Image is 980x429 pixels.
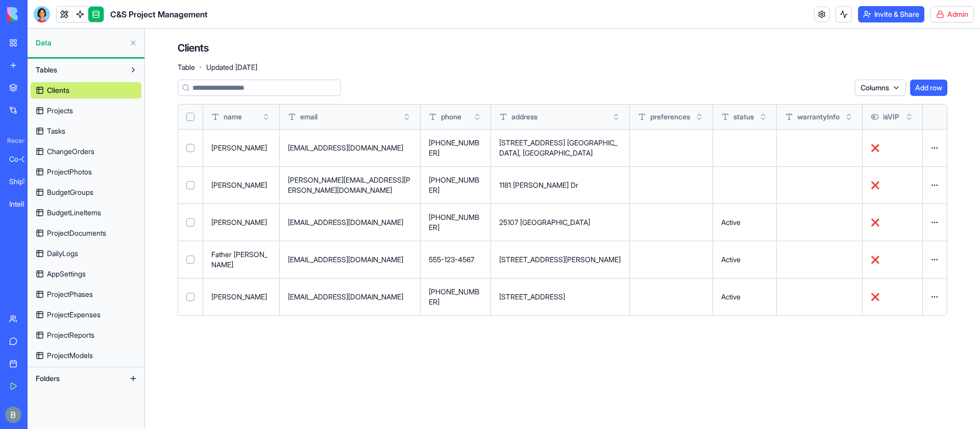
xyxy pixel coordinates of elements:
[9,154,38,164] div: Co-Op Cafe Gaming Hub
[797,112,840,122] span: warrantyInfo
[47,106,73,116] span: Projects
[910,80,947,96] button: Add row
[186,256,194,264] button: Select row
[871,218,879,226] span: ❌
[31,370,125,387] button: Folders
[5,407,21,423] img: ACg8ocIug40qN1SCXJiinWdltW7QsPxROn8ZAVDlgOtPD8eQfXIZmw=s96-c
[7,7,70,21] img: logo
[650,112,690,122] span: preferences
[429,287,482,307] p: [PHONE_NUMBER]
[721,292,768,302] p: Active
[36,373,60,384] span: Folders
[926,214,943,231] button: Open menu
[47,248,78,259] span: DailyLogs
[186,144,194,152] button: Select row
[9,176,38,187] div: ShipTracker Pro
[930,6,974,22] button: Admin
[3,137,24,145] span: Recent
[31,123,141,139] a: Tasks
[47,208,101,218] span: BudgetLineItems
[224,112,242,122] span: name
[441,112,461,122] span: phone
[871,143,879,152] span: ❌
[611,112,621,122] button: Toggle sort
[721,255,768,265] p: Active
[402,112,412,122] button: Toggle sort
[199,59,202,75] span: ·
[206,62,257,72] span: Updated [DATE]
[926,140,943,156] button: Open menu
[186,181,194,189] button: Select row
[288,217,412,228] p: [EMAIL_ADDRESS][DOMAIN_NAME]
[211,180,271,190] p: [PERSON_NAME]
[211,143,271,153] p: [PERSON_NAME]
[926,251,943,268] button: Open menu
[288,143,412,153] p: [EMAIL_ADDRESS][DOMAIN_NAME]
[110,8,208,20] span: C&S Project Management
[178,41,209,55] h4: Clients
[31,307,141,323] a: ProjectExpenses
[3,171,44,192] a: ShipTracker Pro
[31,184,141,200] a: BudgetGroups
[844,112,854,122] button: Toggle sort
[47,126,65,136] span: Tasks
[499,138,622,158] p: [STREET_ADDRESS] [GEOGRAPHIC_DATA], [GEOGRAPHIC_DATA]
[31,62,125,78] button: Tables
[499,217,622,228] p: 25107 [GEOGRAPHIC_DATA]
[499,255,622,265] p: [STREET_ADDRESS][PERSON_NAME]
[261,112,271,122] button: Toggle sort
[871,181,879,189] span: ❌
[36,65,57,75] span: Tables
[47,310,101,320] span: ProjectExpenses
[47,167,92,177] span: ProjectPhotos
[211,217,271,228] p: [PERSON_NAME]
[47,146,94,157] span: ChangeOrders
[36,38,125,48] span: Data
[694,112,704,122] button: Toggle sort
[47,269,86,279] span: AppSettings
[429,138,482,158] p: [PHONE_NUMBER]
[288,292,412,302] p: [EMAIL_ADDRESS][DOMAIN_NAME]
[758,112,768,122] button: Toggle sort
[926,177,943,193] button: Open menu
[926,289,943,305] button: Open menu
[429,212,482,233] p: [PHONE_NUMBER]
[3,149,44,169] a: Co-Op Cafe Gaming Hub
[31,205,141,221] a: BudgetLineItems
[429,175,482,195] p: [PHONE_NUMBER]
[186,218,194,226] button: Select row
[47,85,69,95] span: Clients
[733,112,754,122] span: status
[186,293,194,301] button: Select row
[871,255,879,264] span: ❌
[31,327,141,343] a: ProjectReports
[47,289,93,299] span: ProjectPhases
[186,113,194,121] button: Select all
[31,225,141,241] a: ProjectDocuments
[858,6,924,22] button: Invite & Share
[904,112,914,122] button: Toggle sort
[47,187,93,197] span: BudgetGroups
[31,164,141,180] a: ProjectPhotos
[9,199,38,209] div: Intelligence HUB
[855,80,906,96] button: Columns
[31,245,141,262] a: DailyLogs
[47,330,94,340] span: ProjectReports
[3,194,44,214] a: Intelligence HUB
[499,292,622,302] p: [STREET_ADDRESS]
[178,62,195,72] span: Table
[883,112,899,122] span: isVIP
[499,180,622,190] p: 1181 [PERSON_NAME] Dr
[31,103,141,119] a: Projects
[31,347,141,364] a: ProjectModels
[211,249,271,270] p: Father [PERSON_NAME]
[288,175,412,195] p: [PERSON_NAME][EMAIL_ADDRESS][PERSON_NAME][DOMAIN_NAME]
[47,350,93,361] span: ProjectModels
[721,217,768,228] p: Active
[31,82,141,98] a: Clients
[429,255,482,265] p: 555-123-4567
[871,292,879,301] span: ❌
[288,255,412,265] p: [EMAIL_ADDRESS][DOMAIN_NAME]
[300,112,317,122] span: email
[211,292,271,302] p: [PERSON_NAME]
